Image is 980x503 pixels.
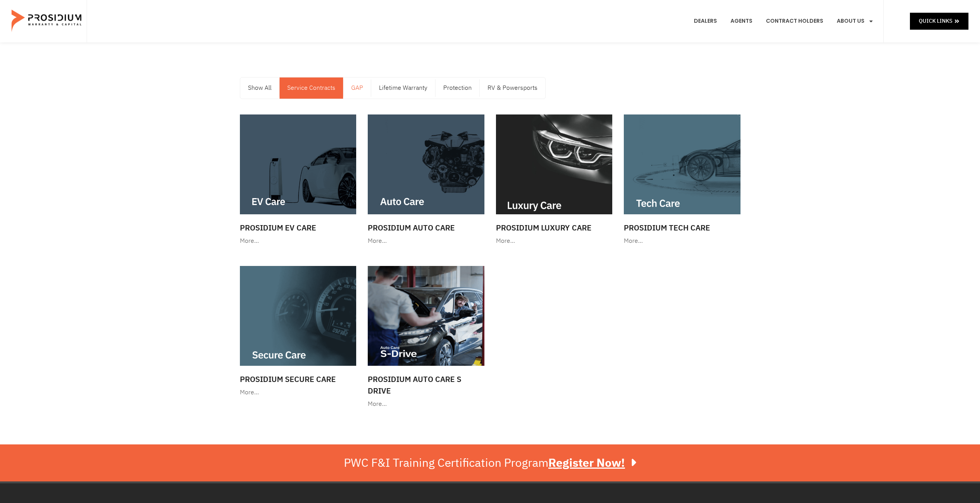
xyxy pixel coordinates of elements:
a: Show All [240,77,279,99]
div: More… [368,236,484,247]
a: Prosidium Auto Care More… [364,111,488,251]
a: Agents [725,7,758,35]
h3: Prosidium Auto Care S Drive [368,373,484,397]
h3: Prosidium Secure Care [240,373,357,385]
a: Prosidium Auto Care S Drive More… [364,262,488,414]
h3: Prosidium EV Care [240,222,357,234]
div: More… [624,236,740,247]
div: More… [240,236,357,247]
div: More… [368,399,484,410]
h3: Prosidium Tech Care [624,222,740,234]
a: Lifetime Warranty [371,77,435,99]
u: Register Now! [548,454,625,471]
a: About Us [831,7,879,35]
a: RV & Powersports [480,77,545,99]
a: Prosidium Secure Care More… [236,262,360,402]
a: Quick Links [910,13,968,29]
a: Service Contracts [280,77,343,99]
nav: Menu [688,7,879,35]
a: Prosidium Tech Care More… [620,111,744,251]
h3: Prosidium Auto Care [368,222,484,234]
a: GAP [343,77,371,99]
nav: Menu [240,77,545,99]
a: Contract Holders [760,7,829,35]
h3: Prosidium Luxury Care [496,222,613,234]
a: Dealers [688,7,723,35]
span: Quick Links [919,16,952,26]
div: More… [496,236,613,247]
a: Protection [436,77,479,99]
a: Prosidium EV Care More… [236,111,360,251]
div: PWC F&I Training Certification Program [344,456,636,470]
a: Prosidium Luxury Care More… [492,111,616,251]
div: More… [240,387,357,398]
